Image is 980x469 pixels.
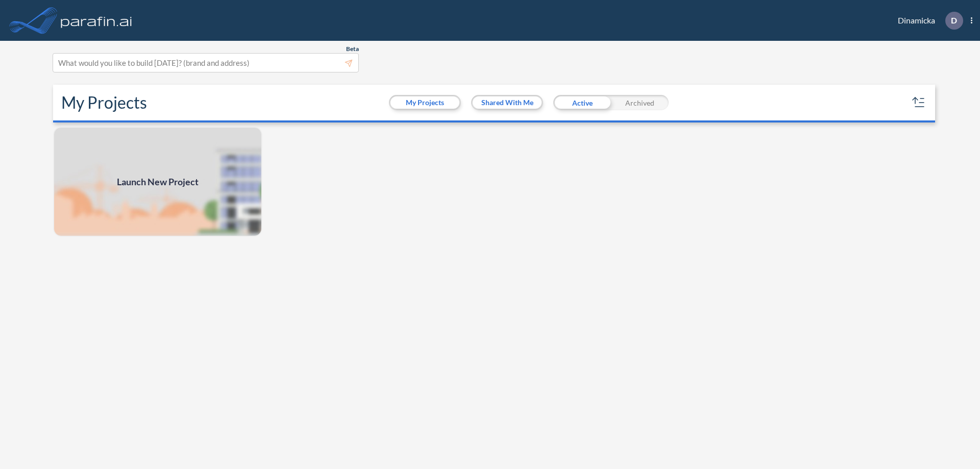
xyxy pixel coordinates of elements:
[61,93,147,112] h2: My Projects
[53,127,262,237] img: add
[390,96,459,109] button: My Projects
[553,95,611,110] div: Active
[473,96,542,109] button: Shared With Me
[611,95,669,110] div: Archived
[59,10,134,31] img: logo
[911,94,927,111] button: sort
[53,127,262,237] a: Launch New Project
[883,12,972,30] div: Dinamicka
[117,175,199,189] span: Launch New Project
[346,45,359,53] span: Beta
[951,16,957,25] p: D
